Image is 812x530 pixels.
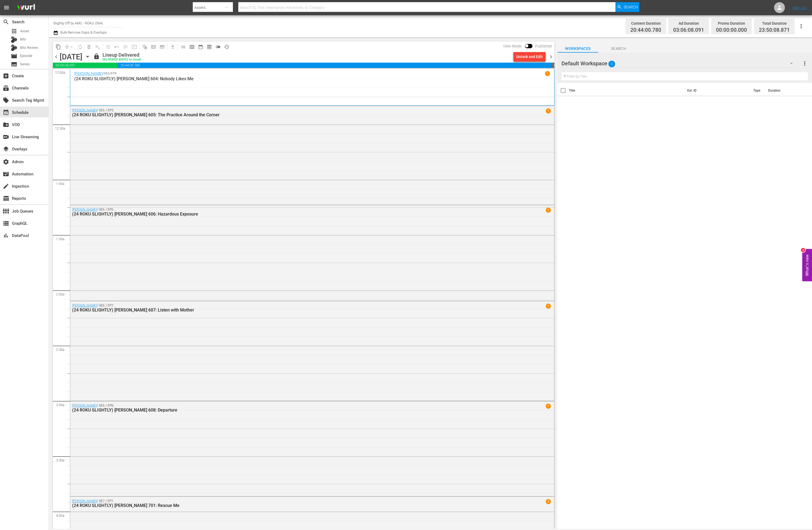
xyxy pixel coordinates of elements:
span: Search [3,19,9,25]
span: Customize Events [102,41,113,52]
span: chevron_right [548,53,554,60]
span: Toggle to switch from Published to Draft view. [525,44,529,48]
span: 00:09:51.129 [551,63,555,68]
span: Fill episodes with ad slates [121,43,130,51]
span: Job Queues [3,208,9,214]
a: [PERSON_NAME] [72,108,97,112]
span: Copy Lineup [54,43,63,51]
span: calendar_view_week_outlined [189,44,195,50]
span: Episode [20,53,32,59]
span: Published [532,44,554,48]
span: 1 [546,108,551,114]
span: Bits Review [20,45,38,50]
div: / SE6 / EP6: [72,208,522,217]
p: SE6 / [104,72,111,75]
div: 4 [801,248,805,252]
span: View History [222,43,231,51]
div: Bits Review [11,44,17,51]
div: Promo Duration [716,20,747,27]
div: (24 ROKU SLIGHTLY) [PERSON_NAME] 701: Rescue Me [72,503,522,508]
a: [PERSON_NAME] [74,71,102,76]
div: Bits [11,36,17,43]
span: Asset [11,28,17,34]
span: history_outlined [224,44,229,50]
span: View Mode: [500,44,525,48]
span: DataPool [3,232,9,239]
span: 00:00:00.000 [716,27,747,33]
a: [PERSON_NAME] [72,208,97,211]
span: 2 [546,499,551,504]
div: DELIVERED: [DATE] 1a (local) [102,58,141,62]
div: / SE6 / EP7: [72,304,522,313]
span: Update Metadata from Key Asset [130,43,139,51]
span: Bits [20,37,26,42]
span: Episode [11,53,17,59]
button: Open Feedback Widget [802,249,812,281]
span: Select an event to delete [85,43,93,51]
span: toggle_off [215,44,221,50]
a: Sign Out [793,5,807,10]
a: [PERSON_NAME] [72,499,97,503]
div: Content Duration [630,20,661,27]
span: Search Tag Mgmt [3,97,9,104]
div: (24 ROKU SLIGHTLY) [PERSON_NAME] 605: The Practice Around the Corner [72,112,522,117]
button: Search [615,2,639,12]
div: / SE6 / EP5: [72,108,522,117]
span: 20:44:00.780 [630,27,661,33]
p: (24 ROKU SLIGHTLY) [PERSON_NAME] 604: Nobody Likes Me [74,76,550,81]
span: Revert to Primary Episode [113,43,121,51]
div: [DATE] [60,52,82,61]
span: Reports [3,195,9,202]
span: menu [3,4,10,11]
th: Duration [765,83,797,98]
div: Ad Duration [673,20,704,27]
span: 23:50:08.871 [759,27,790,33]
div: Lineup Delivered [102,52,141,58]
span: Remove Gaps & Overlaps [63,43,76,51]
span: Workspaces [557,45,598,52]
span: Series [11,61,17,68]
span: Create Search Block [149,43,158,51]
div: Total Duration [759,20,790,27]
div: Default Workspace [561,56,798,71]
span: 0 [609,58,615,70]
img: ans4CAIJ8jUAAAAAAAAAAAAAAAAAAAAAAAAgQb4GAAAAAAAAAAAAAAAAAAAAAAAAJMjXAAAAAAAAAAAAAAAAAAAAAAAAgAT5G... [13,1,39,14]
span: 03:06:08.091 [53,63,118,68]
span: date_range_outlined [198,44,203,50]
span: Week Calendar View [188,43,196,51]
span: Month Calendar View [196,43,205,51]
span: Overlays [3,146,9,152]
span: Admin [3,159,9,165]
div: Unlock and Edit [516,52,543,62]
button: Unlock and Edit [513,52,545,62]
th: Type [750,83,765,98]
span: preview_outlined [207,44,212,50]
span: Bulk Remove Gaps & Overlaps [60,30,107,34]
p: 1 [547,72,548,75]
span: subscriptions [3,85,9,91]
span: Loop Content [76,43,85,51]
span: Series [20,62,30,67]
span: lock [93,53,100,60]
th: Title [569,83,684,98]
span: Refresh All Search Blocks [139,41,149,52]
span: more_vert [801,60,808,67]
span: Search [624,2,638,12]
span: Search [598,45,639,52]
span: 1 [546,403,551,409]
span: Asset [20,28,29,34]
a: [PERSON_NAME] [72,404,97,407]
span: GraphQL [3,220,9,227]
span: Schedule [3,109,9,116]
span: content_copy [56,44,61,50]
span: Download as CSV [166,41,177,52]
span: 1 [546,303,551,309]
span: View Backup [205,43,214,51]
span: Automation [3,171,9,177]
p: EP4 [111,72,117,75]
span: VOD [3,121,9,128]
span: Live Streaming [3,134,9,140]
span: 1 [546,208,551,213]
p: / [102,72,104,75]
span: Create Series Block [158,43,166,51]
